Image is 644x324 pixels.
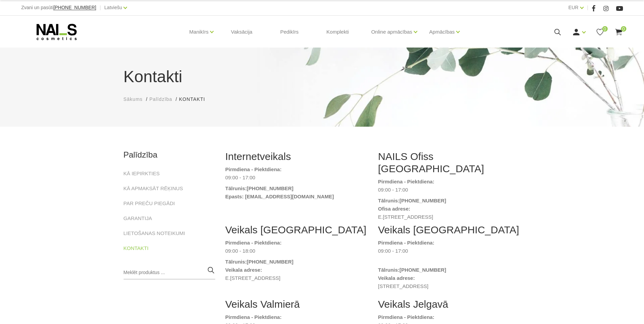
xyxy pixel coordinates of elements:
h2: Veikals [GEOGRAPHIC_DATA] [225,224,368,236]
a: Apmācības [429,18,455,46]
strong: : [245,185,247,191]
h1: Kontakti [124,65,521,89]
a: KĀ IEPIRKTIES [124,169,160,178]
a: Vaksācija [225,16,258,48]
h2: Veikals Valmierā [225,298,368,310]
strong: Tālrunis: [378,198,400,203]
dd: E.[STREET_ADDRESS] [225,274,368,282]
a: [PHONE_NUMBER] [247,184,294,193]
dd: 09:00 - 17:00 [378,186,521,194]
dd: E.[STREET_ADDRESS] [378,213,521,221]
a: 0 [614,28,623,36]
strong: Pirmdiena - Piektdiena: [378,240,435,246]
dd: 09:00 - 17:00 [225,174,368,182]
a: PAR PREČU PIEGĀDI [124,199,175,208]
a: KĀ APMAKSĀT RĒĶINUS [124,184,183,193]
strong: Ofisa adrese: [378,206,410,212]
dd: 09:00 - 17:00 [378,247,521,263]
li: Kontakti [179,96,212,103]
h2: NAILS Ofiss [GEOGRAPHIC_DATA] [378,150,521,175]
span: Palīdzība [149,96,172,102]
dd: [STREET_ADDRESS] [378,282,521,290]
a: Palīdzība [149,96,172,103]
div: Zvani un pasūti [21,3,96,12]
strong: Pirmdiena - Piektdiena: [378,314,435,320]
input: Meklēt produktus ... [124,266,215,280]
h2: Veikals [GEOGRAPHIC_DATA] [378,224,521,236]
strong: Tālrunis [225,185,245,191]
a: Manikīrs [189,18,209,46]
span: Sākums [124,96,143,102]
strong: Veikala adrese: [378,275,415,281]
strong: Tālrunis: [378,267,400,273]
h2: Internetveikals [225,150,368,163]
a: EUR [568,3,578,12]
a: GARANTIJA [124,214,152,222]
span: | [587,3,588,12]
span: 0 [602,26,608,32]
span: 0 [621,26,626,32]
strong: Epasts: [EMAIL_ADDRESS][DOMAIN_NAME] [225,194,334,199]
a: Komplekti [321,16,354,48]
a: Online apmācības [371,18,412,46]
strong: Tālrunis: [225,259,247,265]
a: KONTAKTI [124,244,149,252]
strong: Pirmdiena - Piektdiena: [225,166,282,172]
span: | [99,3,101,12]
strong: Pirmdiena - Piektdiena: [225,314,282,320]
a: Pedikīrs [275,16,304,48]
strong: Pirmdiena - Piektdiena: [225,240,282,246]
a: [PHONE_NUMBER] [53,5,96,10]
strong: Pirmdiena - Piektdiena: [378,179,435,184]
dd: 09:00 - 18:00 [225,247,368,255]
a: [PHONE_NUMBER] [400,266,446,274]
strong: Veikala adrese: [225,267,262,273]
h2: Palīdzība [124,150,215,159]
a: Latviešu [104,3,122,12]
a: [PHONE_NUMBER] [400,197,446,205]
a: 0 [596,28,604,36]
a: [PHONE_NUMBER] [247,258,294,266]
a: LIETOŠANAS NOTEIKUMI [124,229,185,237]
h2: Veikals Jelgavā [378,298,521,310]
a: Sākums [124,96,143,103]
